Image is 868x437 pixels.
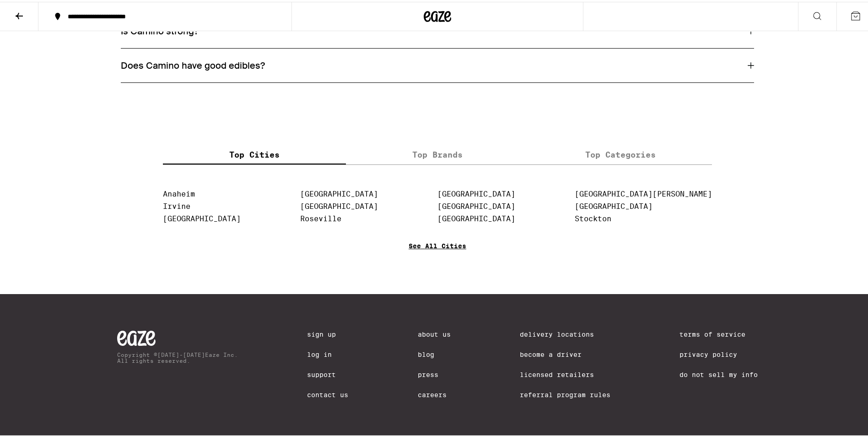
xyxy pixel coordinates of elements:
a: Do Not Sell My Info [679,369,758,377]
a: [GEOGRAPHIC_DATA] [437,188,515,197]
a: [GEOGRAPHIC_DATA] [437,213,515,221]
label: Top Brands [346,143,529,163]
a: [GEOGRAPHIC_DATA] [300,188,378,197]
h3: Does Camino have good edibles? [121,58,265,70]
label: Top Cities [163,143,346,163]
a: See All Cities [409,240,466,274]
a: Stockton [575,213,611,221]
a: Support [307,369,348,377]
a: Privacy Policy [679,349,758,356]
a: Blog [418,349,451,356]
a: Referral Program Rules [520,389,610,397]
a: Irvine [163,200,190,209]
a: Contact Us [307,389,348,397]
a: [GEOGRAPHIC_DATA] [575,200,652,209]
a: [GEOGRAPHIC_DATA][PERSON_NAME] [575,188,712,197]
a: Anaheim [163,188,195,197]
label: Top Categories [529,143,712,163]
a: Delivery Locations [520,329,610,336]
a: Log In [307,349,348,356]
a: About Us [418,329,451,336]
h3: Is Camino strong? [121,23,199,35]
a: Become a Driver [520,349,610,356]
a: Roseville [300,213,341,221]
span: Hi. Need any help? [5,6,66,14]
a: [GEOGRAPHIC_DATA] [437,200,515,209]
a: Terms of Service [679,329,758,336]
a: Sign Up [307,329,348,336]
p: Copyright © [DATE]-[DATE] Eaze Inc. All rights reserved. [117,350,238,362]
a: Licensed Retailers [520,369,610,377]
a: Careers [418,389,451,397]
div: tabs [163,143,712,163]
a: [GEOGRAPHIC_DATA] [300,200,378,209]
a: Press [418,369,451,377]
a: [GEOGRAPHIC_DATA] [163,213,241,221]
